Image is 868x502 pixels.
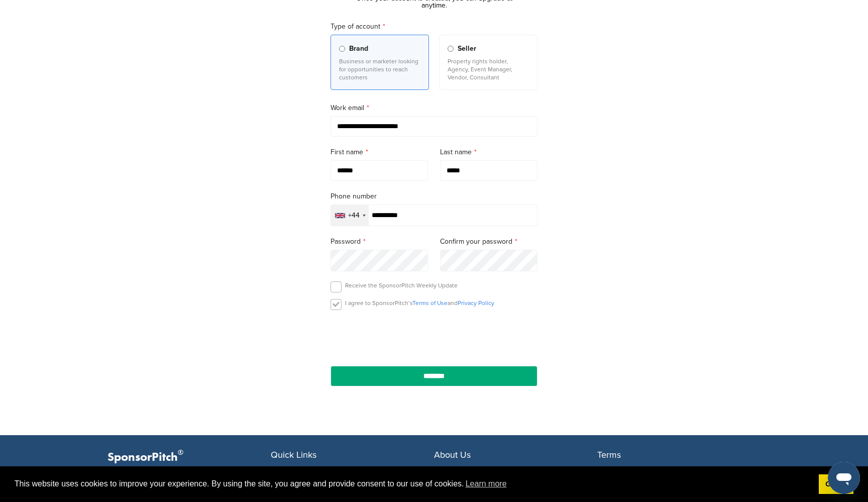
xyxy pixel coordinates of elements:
[440,236,537,247] label: Confirm your password
[458,299,494,307] a: Privacy Policy
[440,147,537,158] label: Last name
[331,147,428,158] label: First name
[331,103,537,114] label: Work email
[345,299,494,307] p: I agree to SponsorPitch’s and
[377,322,491,351] iframe: reCAPTCHA
[331,191,537,202] label: Phone number
[464,476,508,491] a: learn more about cookies
[597,449,621,460] span: Terms
[828,462,860,494] iframe: Button to launch messaging window
[15,476,811,491] span: This website uses cookies to improve your experience. By using the site, you agree and provide co...
[339,57,420,81] p: Business or marketer looking for opportunities to reach customers
[331,236,428,247] label: Password
[331,205,369,226] div: Selected country
[345,281,458,289] p: Receive the SponsorPitch Weekly Update
[448,57,529,81] p: Property rights holder, Agency, Event Manager, Vendor, Consultant
[458,43,476,54] span: Seller
[819,474,853,494] a: dismiss cookie message
[178,446,183,459] span: ®
[349,43,368,54] span: Brand
[107,450,271,465] p: SponsorPitch
[271,449,316,460] span: Quick Links
[331,21,537,32] label: Type of account
[448,46,454,52] input: Seller Property rights holder, Agency, Event Manager, Vendor, Consultant
[339,46,345,52] input: Brand Business or marketer looking for opportunities to reach customers
[348,212,360,219] div: +44
[434,449,471,460] span: About Us
[412,299,448,307] a: Terms of Use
